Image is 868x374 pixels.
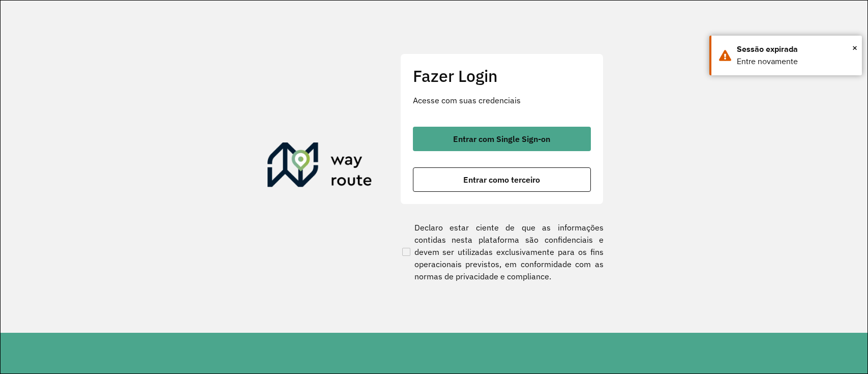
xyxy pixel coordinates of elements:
[400,221,604,282] label: Declaro estar ciente de que as informações contidas nesta plataforma são confidenciais e devem se...
[413,167,591,192] button: button
[267,142,372,191] img: Roteirizador AmbevTech
[413,66,591,85] h2: Fazer Login
[413,94,591,106] p: Acesse com suas credenciais
[852,40,857,55] button: Close
[463,176,540,184] span: Entrar como terceiro
[737,43,854,55] div: Sessão expirada
[852,40,857,55] span: ×
[413,127,591,151] button: button
[737,55,854,68] div: Entre novamente
[453,135,550,143] span: Entrar com Single Sign-on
